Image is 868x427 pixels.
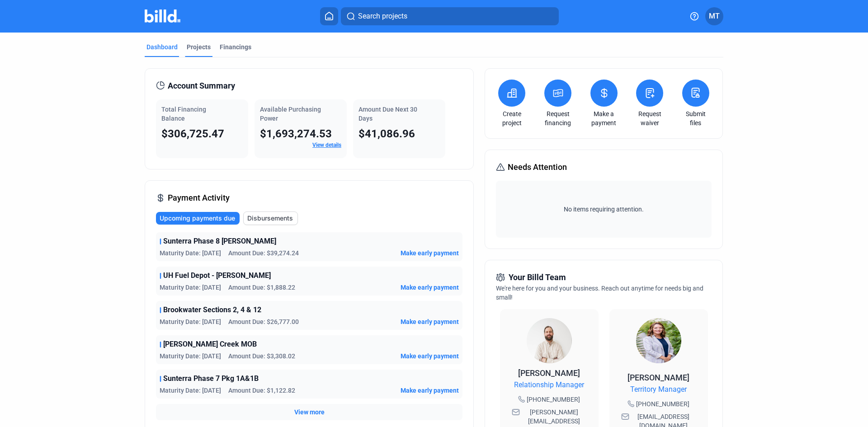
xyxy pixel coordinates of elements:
span: Needs Attention [508,161,567,174]
span: Payment Activity [168,192,230,204]
div: Dashboard [146,42,178,52]
button: View more [294,408,325,417]
span: We're here for you and your business. Reach out anytime for needs big and small! [496,285,703,301]
span: Upcoming payments due [160,214,235,223]
span: Amount Due Next 30 Days [359,106,417,122]
span: [PHONE_NUMBER] [527,395,580,404]
span: Amount Due: $1,888.22 [228,283,295,292]
span: UH Fuel Depot - [PERSON_NAME] [163,270,271,281]
button: Search projects [341,7,559,25]
img: Relationship Manager [527,318,572,363]
span: $1,693,274.53 [260,127,332,140]
span: [PERSON_NAME] [518,368,580,378]
span: $41,086.96 [359,127,415,140]
span: Maturity Date: [DATE] [160,249,221,258]
span: Amount Due: $39,274.24 [228,249,299,258]
span: Relationship Manager [514,380,584,390]
span: [PHONE_NUMBER] [636,399,689,408]
span: Account Summary [168,80,235,92]
span: Available Purchasing Power [260,106,321,122]
button: MT [705,7,723,25]
a: Request waiver [634,109,665,127]
span: Maturity Date: [DATE] [160,352,221,361]
span: Search projects [358,11,407,22]
span: MT [709,11,720,22]
span: Your Billd Team [509,271,566,284]
span: Maturity Date: [DATE] [160,386,221,395]
img: Territory Manager [636,318,681,363]
span: Total Financing Balance [161,106,206,122]
a: Make a payment [588,109,620,127]
span: [PERSON_NAME] Creek MOB [163,339,257,350]
a: View details [312,142,341,148]
span: Sunterra Phase 8 [PERSON_NAME] [163,236,276,247]
span: Amount Due: $1,122.82 [228,386,295,395]
span: Amount Due: $3,308.02 [228,352,295,361]
span: Sunterra Phase 7 Pkg 1A&1B [163,373,259,384]
a: Request financing [542,109,574,127]
span: $306,725.47 [161,127,224,140]
span: No items requiring attention. [500,205,708,214]
div: Financings [220,42,251,52]
span: Amount Due: $26,777.00 [228,317,299,326]
a: Submit files [680,109,712,127]
span: [PERSON_NAME] [627,373,689,382]
button: Make early payment [401,352,459,361]
button: Make early payment [401,386,459,395]
a: Create project [496,109,528,127]
span: Disbursements [247,214,293,223]
button: Make early payment [401,249,459,258]
button: Upcoming payments due [156,212,240,225]
img: Billd Company Logo [145,9,180,23]
button: Make early payment [401,317,459,326]
button: Disbursements [243,211,298,225]
span: Maturity Date: [DATE] [160,317,221,326]
span: Brookwater Sections 2, 4 & 12 [163,305,261,315]
span: Territory Manager [630,384,687,395]
button: Make early payment [401,283,459,292]
div: Projects [187,42,211,52]
span: Maturity Date: [DATE] [160,283,221,292]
